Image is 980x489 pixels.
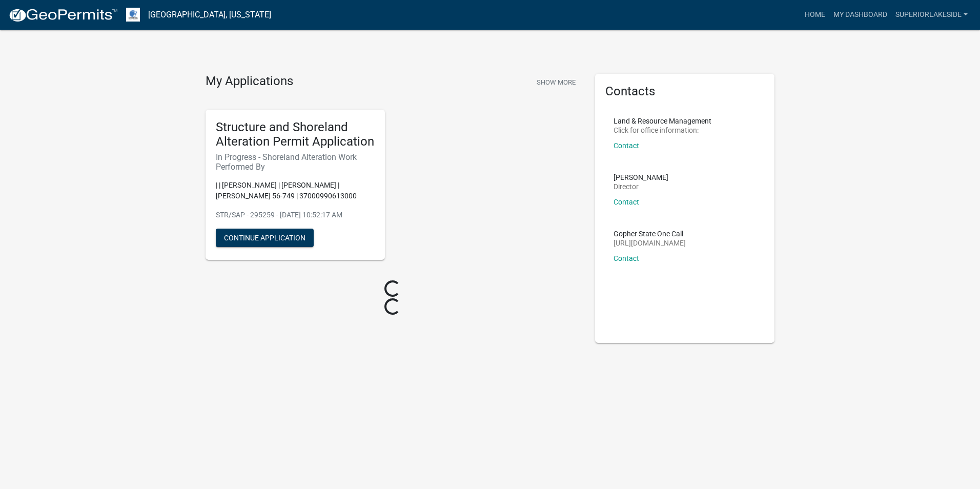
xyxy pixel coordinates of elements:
a: Contact [614,198,639,206]
p: [PERSON_NAME] [614,174,668,181]
h6: In Progress - Shoreland Alteration Work Performed By [216,152,375,172]
p: [URL][DOMAIN_NAME] [614,239,686,247]
button: Show More [533,74,580,91]
p: STR/SAP - 295259 - [DATE] 10:52:17 AM [216,210,375,220]
a: My Dashboard [829,5,891,25]
a: Contact [614,141,639,150]
img: Otter Tail County, Minnesota [126,8,140,22]
a: Contact [614,254,639,262]
h4: My Applications [206,74,293,89]
p: Gopher State One Call [614,230,686,237]
button: Continue Application [216,229,314,247]
p: Click for office information: [614,127,711,134]
p: | | [PERSON_NAME] | [PERSON_NAME] | [PERSON_NAME] 56-749 | 37000990613000 [216,180,375,201]
p: Land & Resource Management [614,117,711,125]
p: Director [614,183,668,190]
h5: Contacts [605,84,764,99]
a: SuperiorLakeside [891,5,972,25]
h5: Structure and Shoreland Alteration Permit Application [216,120,375,150]
a: Home [801,5,829,25]
a: [GEOGRAPHIC_DATA], [US_STATE] [148,6,271,24]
